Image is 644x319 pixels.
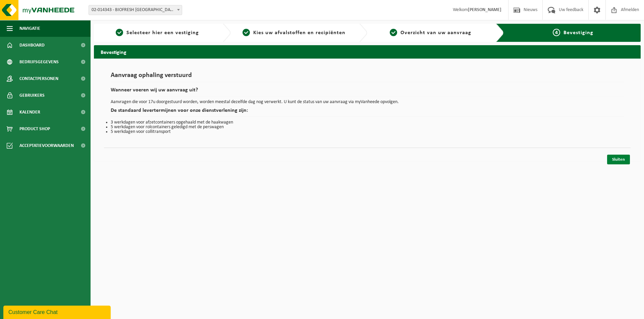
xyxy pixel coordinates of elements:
span: Selecteer hier een vestiging [126,30,199,35]
a: 1Selecteer hier een vestiging [97,29,217,37]
span: 2 [243,29,250,36]
h2: Bevestiging [94,45,641,58]
h1: Aanvraag ophaling verstuurd [111,72,624,82]
span: Bedrijfsgegevens [19,54,59,70]
span: 1 [116,29,123,36]
span: Contactpersonen [19,70,58,87]
li: 5 werkdagen voor rolcontainers geledigd met de perswagen [111,125,624,130]
span: Overzicht van uw aanvraag [400,30,471,35]
span: Product Shop [19,121,50,137]
span: 3 [390,29,397,36]
span: 02-014343 - BIOFRESH BELGIUM - GAVERE [89,5,182,15]
span: Gebruikers [19,87,45,104]
a: 2Kies uw afvalstoffen en recipiënten [234,29,354,37]
span: Kalender [19,104,40,121]
h2: De standaard levertermijnen voor onze dienstverlening zijn: [111,108,624,117]
strong: [PERSON_NAME] [468,7,501,12]
h2: Wanneer voeren wij uw aanvraag uit? [111,87,624,96]
span: Kies uw afvalstoffen en recipiënten [253,30,345,35]
span: Navigatie [19,20,40,37]
p: Aanvragen die voor 17u doorgestuurd worden, worden meestal dezelfde dag nog verwerkt. U kunt de s... [111,100,624,104]
span: 02-014343 - BIOFRESH BELGIUM - GAVERE [89,5,182,15]
span: Acceptatievoorwaarden [19,137,74,154]
li: 5 werkdagen voor collitransport [111,130,624,134]
li: 3 werkdagen voor afzetcontainers opgehaald met de haakwagen [111,120,624,125]
span: Bevestiging [563,30,593,35]
a: Sluiten [607,155,630,164]
span: Dashboard [19,37,45,54]
a: 3Overzicht van uw aanvraag [371,29,491,37]
iframe: chat widget [3,304,112,319]
span: 4 [553,29,560,36]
